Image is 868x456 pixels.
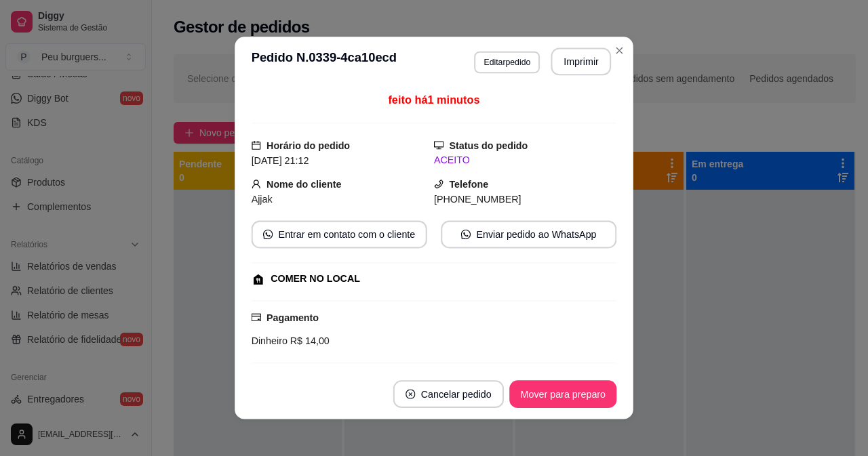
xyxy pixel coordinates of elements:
strong: Pagamento [267,312,319,323]
span: feito há 1 minutos [388,94,479,106]
span: user [252,179,261,188]
div: ACEITO [434,153,616,167]
span: close-circle [406,390,415,399]
span: whats-app [461,230,471,239]
span: Dinheiro [252,335,288,346]
span: whats-app [263,230,273,239]
button: Imprimir [551,48,611,76]
div: COMER NO LOCAL [271,272,360,286]
span: desktop [434,140,443,150]
span: calendar [252,140,261,150]
strong: Nome do cliente [267,179,341,190]
span: credit-card [252,312,261,322]
span: [DATE] 21:12 [252,155,309,166]
strong: Telefone [449,179,488,190]
strong: Horário do pedido [267,140,350,150]
strong: Status do pedido [449,140,528,150]
button: whats-appEnviar pedido ao WhatsApp [441,221,616,249]
span: Ajjak [252,194,273,205]
button: close-circleCancelar pedido [393,380,504,408]
span: [PHONE_NUMBER] [434,194,521,205]
button: Editarpedido [474,51,540,74]
span: R$ 14,00 [288,335,330,346]
button: whats-appEntrar em contato com o cliente [252,221,427,249]
span: phone [434,179,443,188]
button: Mover para preparo [509,380,616,408]
h3: Pedido N. 0339-4ca10ecd [252,48,397,76]
button: Close [608,39,631,62]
